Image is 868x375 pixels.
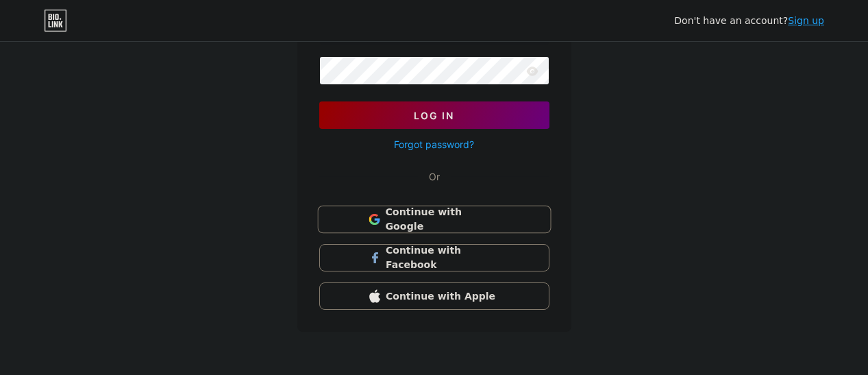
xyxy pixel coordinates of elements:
[319,101,549,129] button: Log In
[429,169,440,184] div: Or
[319,282,549,310] button: Continue with Apple
[386,289,499,304] span: Continue with Apple
[788,15,824,26] a: Sign up
[319,244,549,271] button: Continue with Facebook
[317,206,551,234] button: Continue with Google
[414,110,454,121] span: Log In
[386,243,499,272] span: Continue with Facebook
[319,206,549,233] a: Continue with Google
[394,137,474,152] a: Forgot password?
[385,205,499,234] span: Continue with Google
[674,14,824,28] div: Don't have an account?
